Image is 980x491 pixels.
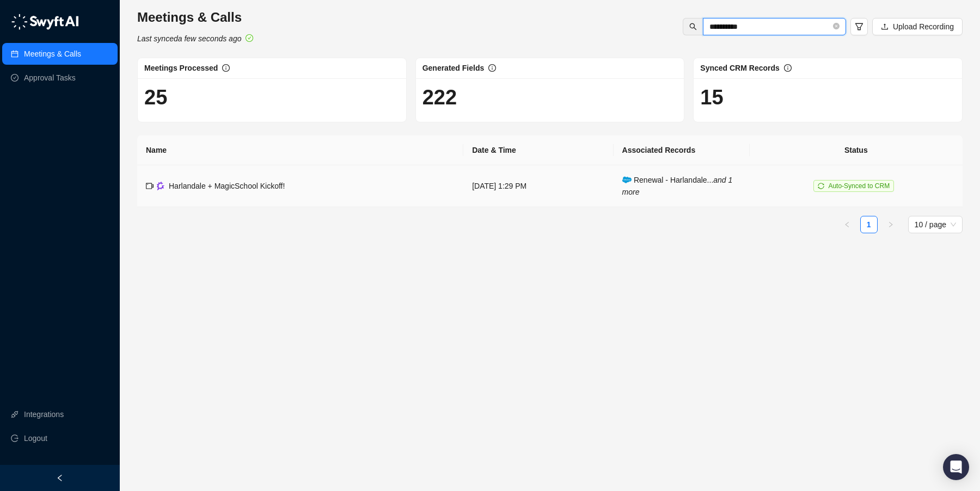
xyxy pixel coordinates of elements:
[882,216,899,233] li: Next Page
[882,216,899,233] button: right
[137,9,253,26] h3: Meetings & Calls
[861,216,877,233] a: 1
[246,34,253,42] span: check-circle
[488,64,496,72] span: info-circle
[828,182,890,190] span: Auto-Synced to CRM
[784,64,792,72] span: info-circle
[137,135,463,165] th: Name
[157,182,164,190] img: gong-Dwh8HbPa.png
[422,85,678,110] h1: 222
[915,216,956,233] span: 10 / page
[838,216,856,233] button: left
[11,434,19,442] span: logout
[860,216,878,233] li: 1
[11,14,79,30] img: logo-05li4sbe.png
[750,135,963,165] th: Status
[833,23,840,29] span: close-circle
[24,43,81,65] a: Meetings & Calls
[887,221,894,228] span: right
[908,216,963,233] div: Page Size
[943,454,969,480] div: Open Intercom Messenger
[622,176,733,196] span: Renewal - Harlandale...
[872,18,963,35] button: Upload Recording
[24,67,76,89] a: Approval Tasks
[838,216,856,233] li: Previous Page
[689,23,697,30] span: search
[855,22,863,31] span: filter
[622,176,733,196] i: and 1 more
[24,403,64,425] a: Integrations
[844,221,850,228] span: left
[24,427,47,449] span: Logout
[818,183,824,189] span: sync
[137,34,241,43] i: Last synced a few seconds ago
[56,474,64,482] span: left
[144,64,218,72] span: Meetings Processed
[833,22,840,32] span: close-circle
[146,182,154,190] span: video-camera
[700,85,955,110] h1: 15
[463,135,613,165] th: Date & Time
[169,182,285,190] span: Harlandale + MagicSchool Kickoff!
[614,135,750,165] th: Associated Records
[222,64,230,72] span: info-circle
[422,64,485,72] span: Generated Fields
[144,85,400,110] h1: 25
[881,23,889,30] span: upload
[893,21,954,33] span: Upload Recording
[700,64,779,72] span: Synced CRM Records
[463,165,613,207] td: [DATE] 1:29 PM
